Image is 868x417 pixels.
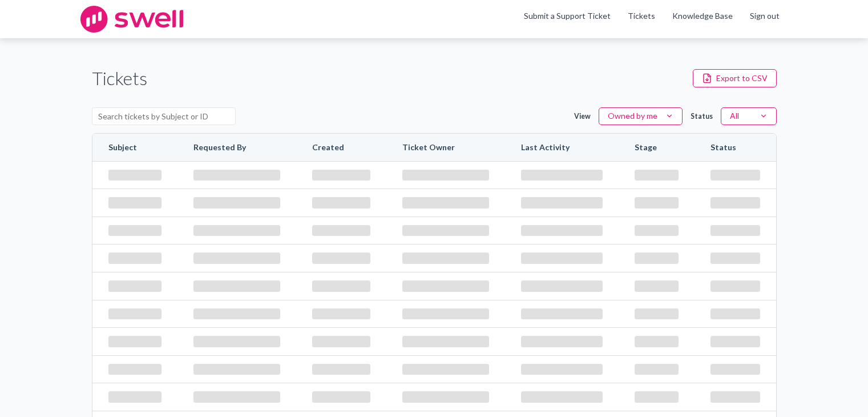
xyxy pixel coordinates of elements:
[92,134,177,161] th: Subject
[693,69,777,87] button: Export to CSV
[750,10,780,22] a: Sign out
[92,66,147,91] h1: Tickets
[691,111,713,121] label: Status
[721,107,777,126] button: All
[92,107,236,126] input: Search tickets by Subject or ID
[599,107,683,126] button: Owned by me
[524,11,611,21] a: Submit a Support Ticket
[672,10,733,22] a: Knowledge Base
[386,134,505,161] th: Ticket Owner
[619,10,788,29] div: Navigation Menu
[695,134,776,161] th: Status
[619,134,695,161] th: Stage
[515,10,788,29] nav: Swell CX Support
[628,10,655,22] a: Tickets
[505,134,618,161] th: Last Activity
[296,134,386,161] th: Created
[574,111,591,121] label: View
[177,134,296,161] th: Requested By
[80,6,183,33] img: swell
[515,10,788,29] ul: Main menu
